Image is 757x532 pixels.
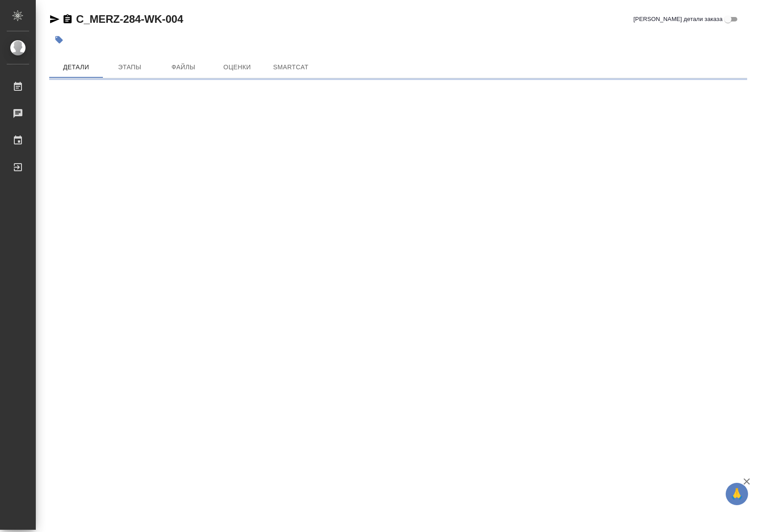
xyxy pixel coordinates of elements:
a: C_MERZ-284-WK-004 [76,13,183,25]
span: [PERSON_NAME] детали заказа [634,15,723,24]
span: SmartCat [269,62,312,73]
span: Этапы [108,62,151,73]
button: Скопировать ссылку для ЯМессенджера [49,14,60,25]
span: Файлы [162,62,205,73]
span: 🙏 [729,485,744,503]
button: Скопировать ссылку [62,14,73,25]
span: Оценки [216,62,259,73]
button: 🙏 [726,483,748,505]
button: Добавить тэг [49,30,69,50]
span: Детали [55,62,98,73]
